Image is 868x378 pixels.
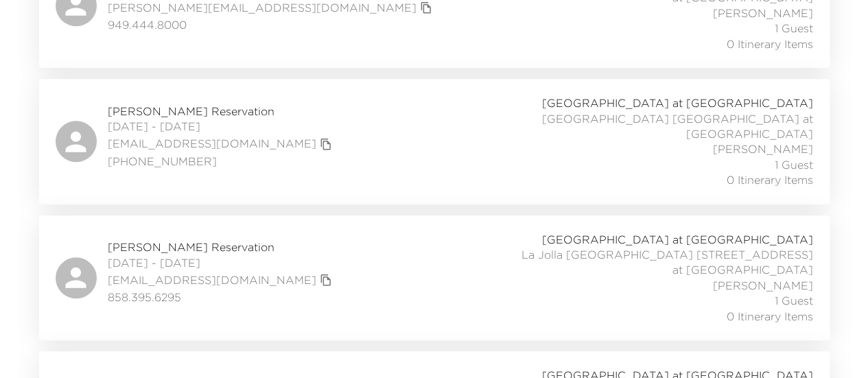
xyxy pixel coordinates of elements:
[510,111,813,142] span: [GEOGRAPHIC_DATA] [GEOGRAPHIC_DATA] at [GEOGRAPHIC_DATA]
[108,239,336,255] span: [PERSON_NAME] Reservation
[39,79,830,204] a: [PERSON_NAME] Reservation[DATE] - [DATE][EMAIL_ADDRESS][DOMAIN_NAME]copy primary member email[PHO...
[542,95,813,110] span: [GEOGRAPHIC_DATA] at [GEOGRAPHIC_DATA]
[775,157,813,172] span: 1 Guest
[542,232,813,247] span: [GEOGRAPHIC_DATA] at [GEOGRAPHIC_DATA]
[108,154,336,169] span: [PHONE_NUMBER]
[108,136,316,151] a: [EMAIL_ADDRESS][DOMAIN_NAME]
[108,272,316,287] a: [EMAIL_ADDRESS][DOMAIN_NAME]
[727,36,813,51] span: 0 Itinerary Items
[108,255,336,270] span: [DATE] - [DATE]
[510,247,813,278] span: La Jolla [GEOGRAPHIC_DATA] [STREET_ADDRESS] at [GEOGRAPHIC_DATA]
[727,309,813,324] span: 0 Itinerary Items
[316,134,336,154] button: copy primary member email
[108,17,436,32] span: 949.444.8000
[108,104,336,119] span: [PERSON_NAME] Reservation
[108,290,336,305] span: 858.395.6295
[713,141,813,156] span: [PERSON_NAME]
[108,119,336,134] span: [DATE] - [DATE]
[713,278,813,293] span: [PERSON_NAME]
[713,5,813,21] span: [PERSON_NAME]
[39,215,830,340] a: [PERSON_NAME] Reservation[DATE] - [DATE][EMAIL_ADDRESS][DOMAIN_NAME]copy primary member email858....
[727,172,813,187] span: 0 Itinerary Items
[775,21,813,36] span: 1 Guest
[775,293,813,308] span: 1 Guest
[316,270,336,290] button: copy primary member email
